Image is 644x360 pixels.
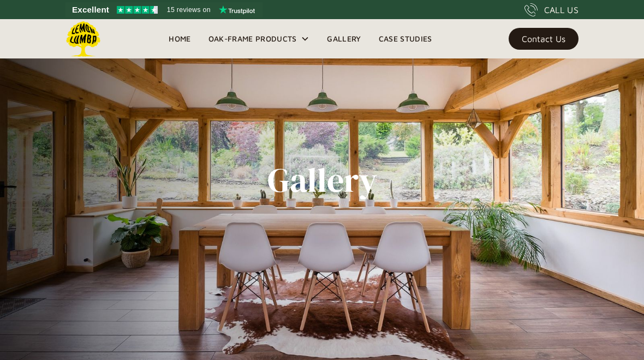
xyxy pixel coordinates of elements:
a: Case Studies [370,31,441,47]
span: 15 reviews on [167,3,211,16]
img: Trustpilot logo [219,5,255,14]
a: Home [160,31,199,47]
div: Oak-Frame Products [208,32,297,45]
div: CALL US [544,3,579,16]
a: Contact Us [509,28,579,50]
a: CALL US [524,3,579,16]
a: See Lemon Lumba reviews on Trustpilot [65,2,263,17]
span: Excellent [72,3,109,16]
a: Gallery [318,31,369,47]
div: Contact Us [522,35,565,43]
h1: Gallery [267,161,377,199]
img: Trustpilot 4.5 stars [117,6,158,14]
div: Oak-Frame Products [200,19,319,58]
